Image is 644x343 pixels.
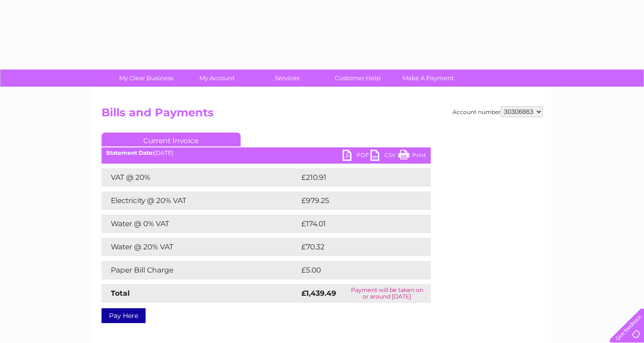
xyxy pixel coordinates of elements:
a: Current Invoice [102,133,241,146]
a: My Clear Business [108,70,185,87]
a: Pay Here [102,308,146,323]
td: Paper Bill Charge [102,261,299,279]
td: £70.32 [299,238,412,256]
td: Payment will be taken on or around [DATE] [344,284,431,303]
strong: Total [111,289,130,298]
a: Customer Help [319,70,396,87]
a: PDF [343,150,370,163]
a: My Account [179,70,255,87]
td: £5.00 [299,261,409,279]
td: £174.01 [299,215,413,233]
a: CSV [370,150,398,163]
a: Services [249,70,325,87]
div: [DATE] [102,150,431,156]
strong: £1,439.49 [301,289,336,298]
td: Water @ 20% VAT [102,238,299,256]
h2: Bills and Payments [102,106,543,124]
td: £210.91 [299,168,413,187]
td: Water @ 0% VAT [102,215,299,233]
div: Account number [453,106,543,117]
a: Print [398,150,426,163]
td: £979.25 [299,191,414,210]
b: Statement Date: [106,149,154,156]
td: Electricity @ 20% VAT [102,191,299,210]
td: VAT @ 20% [102,168,299,187]
a: Make A Payment [390,70,466,87]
